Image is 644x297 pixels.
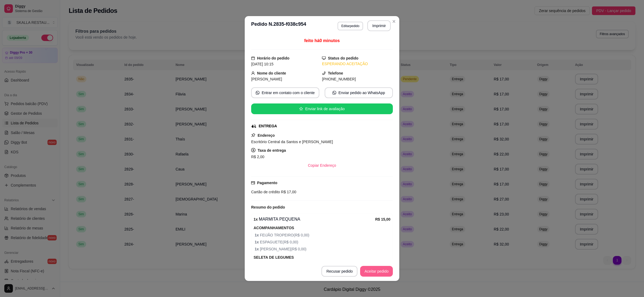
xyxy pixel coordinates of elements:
[255,233,260,237] strong: 1 x
[254,226,294,230] strong: ACOMPANHAMENTOS
[251,190,280,194] span: Cartão de crédito
[322,56,326,60] span: desktop
[251,103,393,114] button: starEnviar link de avaliação
[257,71,286,75] strong: Nome do cliente
[255,240,260,244] strong: 1 x
[257,181,277,185] strong: Pagamento
[303,160,340,171] button: Copiar Endereço
[280,190,296,194] span: R$ 17,00
[254,255,294,259] strong: SELETA DE LEGUMES
[255,247,260,251] strong: 1 x
[257,56,290,60] strong: Horário do pedido
[255,239,390,245] span: ESPAGUETE ( R$ 0,00 )
[251,77,282,81] span: [PERSON_NAME]
[251,87,319,98] button: whats-appEntrar em contato com o cliente
[325,87,393,98] button: whats-appEnviar pedido ao WhatsApp
[251,205,285,209] strong: Resumo do pedido
[251,71,255,75] span: user
[322,77,356,81] span: [PHONE_NUMBER]
[328,56,358,60] strong: Status do pedido
[251,155,264,159] span: R$ 2,00
[258,133,275,138] strong: Endereço
[255,232,390,238] span: FEIJÃO TROPEIRO ( R$ 0,00 )
[338,22,363,30] button: Editarpedido
[375,217,390,221] strong: R$ 15,00
[390,17,398,26] button: Close
[254,217,258,221] strong: 1 x
[251,62,273,66] span: [DATE] 10:15
[259,123,277,129] div: ENTREGA
[367,20,391,31] button: Imprimir
[255,246,390,252] span: [PERSON_NAME] ( R$ 0,00 )
[256,91,259,95] span: whats-app
[254,216,375,222] div: MARMITA PEQUENA
[251,133,255,137] span: pushpin
[321,266,357,277] button: Recusar pedido
[251,181,255,185] span: credit-card
[251,140,333,144] span: Escritório Central da Santos e [PERSON_NAME]
[251,20,306,31] h3: Pedido N. 2835-f038c954
[360,266,393,277] button: Aceitar pedido
[328,71,343,75] strong: Telefone
[258,148,286,153] strong: Taxa de entrega
[251,148,255,152] span: dollar
[251,56,255,60] span: calendar
[299,107,303,111] span: star
[322,71,326,75] span: phone
[322,61,393,67] div: ESPERANDO ACEITAÇÃO
[304,38,340,43] span: feito há 0 minutos
[332,91,336,95] span: whats-app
